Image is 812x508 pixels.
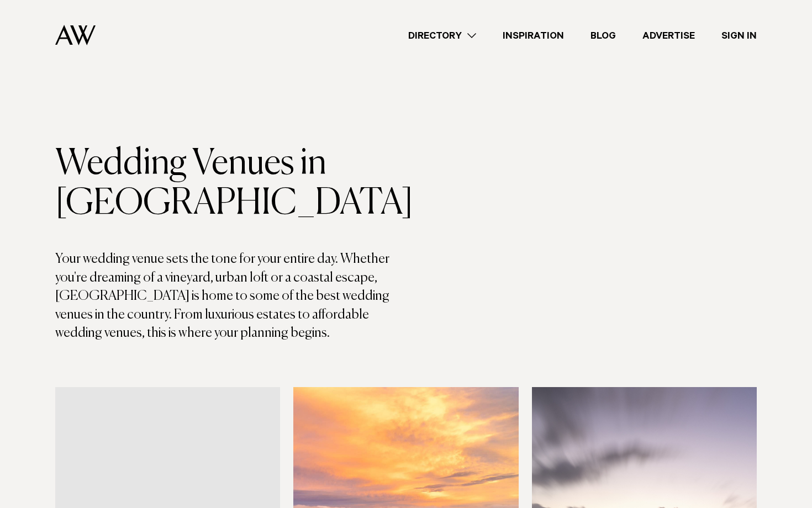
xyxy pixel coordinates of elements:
a: Advertise [629,28,708,43]
a: Inspiration [489,28,577,43]
a: Directory [395,28,489,43]
p: Your wedding venue sets the tone for your entire day. Whether you're dreaming of a vineyard, urba... [55,250,406,343]
a: Blog [577,28,629,43]
h1: Wedding Venues in [GEOGRAPHIC_DATA] [55,144,406,224]
img: Auckland Weddings Logo [55,25,96,45]
a: Sign In [708,28,770,43]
